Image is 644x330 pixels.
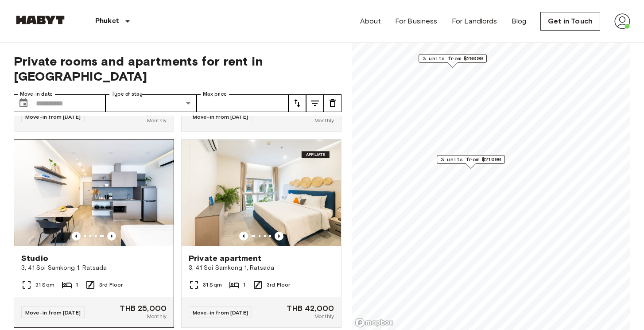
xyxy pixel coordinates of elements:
[360,16,381,27] a: About
[267,281,290,289] span: 3rd Floor
[25,113,81,120] span: Move-in from [DATE]
[512,16,527,27] a: Blog
[314,312,334,320] span: Monthly
[14,54,341,84] span: Private rooms and apartments for rent in [GEOGRAPHIC_DATA]
[239,232,248,241] button: Previous image
[147,116,167,124] span: Monthly
[452,16,497,27] a: For Landlords
[14,139,174,328] a: Previous imagePrevious imageStudio3, 41 Soi Samkong 1, Ratsada31 Sqm13rd FloorMove-in from [DATE]...
[35,281,54,289] span: 31 Sqm
[14,16,67,24] img: Habyt
[147,312,167,320] span: Monthly
[25,309,81,316] span: Move-in from [DATE]
[614,13,630,29] img: avatar
[419,54,487,68] div: Map marker
[15,94,32,112] button: Choose date
[21,264,167,272] span: 3, 41 Soi Samkong 1, Ratsada
[107,232,116,241] button: Previous image
[287,304,334,312] span: THB 42,000
[288,94,306,112] button: tune
[203,90,227,98] label: Max price
[189,253,262,264] span: Private apartment
[95,16,119,27] p: Phuket
[14,140,174,246] img: Marketing picture of unit STXL
[324,94,341,112] button: tune
[203,281,222,289] span: 31 Sqm
[182,140,341,246] img: Marketing picture of unit 1BRV
[112,90,143,98] label: Type of stay
[314,116,334,124] span: Monthly
[395,16,438,27] a: For Business
[76,281,78,289] span: 1
[275,232,283,241] button: Previous image
[189,264,334,272] span: 3, 41 Soi Samkong 1, Ratsada
[21,253,48,264] span: Studio
[540,12,600,31] a: Get in Touch
[72,232,81,241] button: Previous image
[120,304,167,312] span: THB 25,000
[243,281,245,289] span: 1
[437,155,505,169] div: Map marker
[193,113,248,120] span: Move-in from [DATE]
[289,109,334,116] span: THB 21,000
[306,94,324,112] button: tune
[99,281,123,289] span: 3rd Floor
[355,318,394,328] a: Mapbox logo
[423,54,483,62] span: 3 units from ฿28000
[441,155,501,163] span: 3 units from ฿21000
[181,139,341,328] a: Marketing picture of unit 1BRVPrevious imagePrevious imagePrivate apartment3, 41 Soi Samkong 1, R...
[193,309,248,316] span: Move-in from [DATE]
[118,109,167,116] span: THB 50,000
[20,90,53,98] label: Move-in date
